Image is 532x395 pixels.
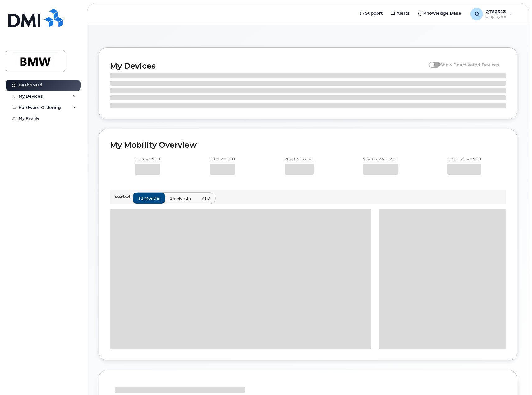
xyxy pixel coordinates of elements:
[440,62,499,67] span: Show Deactivated Devices
[170,195,192,201] span: 24 months
[110,61,426,71] h2: My Devices
[210,157,235,162] p: This month
[285,157,314,162] p: Yearly total
[447,157,481,162] p: Highest month
[429,59,434,64] input: Show Deactivated Devices
[363,157,398,162] p: Yearly average
[110,140,506,150] h2: My Mobility Overview
[115,194,133,200] p: Period
[201,195,210,201] span: YTD
[135,157,160,162] p: This month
